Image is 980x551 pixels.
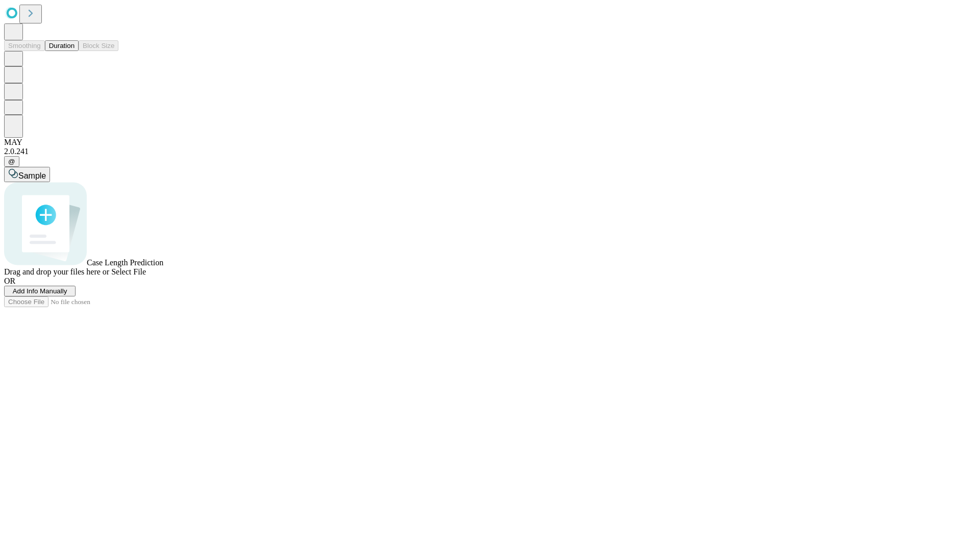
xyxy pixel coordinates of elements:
[111,267,146,276] span: Select File
[4,138,976,147] div: MAY
[4,40,45,51] button: Smoothing
[45,40,79,51] button: Duration
[4,167,50,182] button: Sample
[87,258,163,267] span: Case Length Prediction
[4,286,76,296] button: Add Info Manually
[13,287,67,295] span: Add Info Manually
[8,158,15,165] span: @
[18,171,46,180] span: Sample
[4,147,976,156] div: 2.0.241
[4,156,19,167] button: @
[79,40,118,51] button: Block Size
[4,267,109,276] span: Drag and drop your files here or
[4,277,15,285] span: OR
